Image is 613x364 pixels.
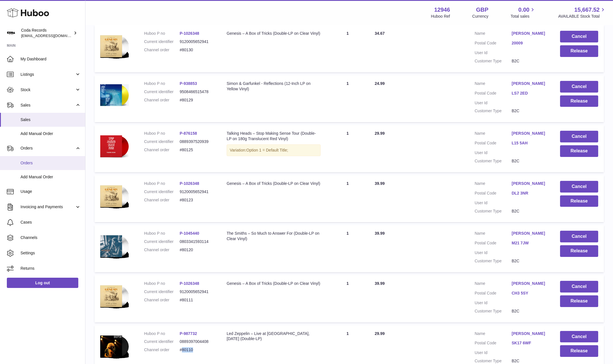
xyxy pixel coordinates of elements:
[227,231,321,242] div: The Smiths – So Much to Answer For (Double-LP on Clear Vinyl)
[475,350,512,355] dt: User Id
[180,189,215,195] dd: 9120005652941
[512,181,549,186] a: [PERSON_NAME]
[144,347,180,353] dt: Channel order
[472,14,489,19] div: Currency
[326,275,369,322] td: 1
[375,231,385,236] span: 39.99
[20,266,81,271] span: Returns
[475,331,512,338] dt: Name
[375,81,385,86] span: 24.99
[100,181,129,212] img: 129461734883227.png
[20,117,81,122] span: Sales
[246,148,288,152] span: Option 1 = Default Title;
[560,145,598,157] button: Release
[144,239,180,244] dt: Current identifier
[475,91,512,97] dt: Postal Code
[512,131,549,136] a: [PERSON_NAME]
[512,331,549,336] a: [PERSON_NAME]
[560,331,598,343] button: Cancel
[512,240,549,246] a: M21 7JW
[227,181,321,186] div: Genesis – A Box of Tricks (Double-LP on Clear Vinyl)
[475,308,512,314] dt: Customer Type
[144,197,180,203] dt: Channel order
[20,220,81,225] span: Cases
[560,345,598,357] button: Release
[560,195,598,207] button: Release
[560,245,598,257] button: Release
[560,181,598,193] button: Cancel
[144,131,180,136] dt: Huboo P no
[375,31,385,36] span: 34.67
[512,358,549,364] dd: B2C
[475,140,512,147] dt: Postal Code
[144,31,180,36] dt: Huboo P no
[21,28,72,38] div: Coda Records
[20,160,81,166] span: Orders
[180,31,199,36] a: P-1026348
[7,278,78,288] a: Log out
[475,300,512,306] dt: User Id
[326,125,369,172] td: 1
[20,204,75,210] span: Invoicing and Payments
[144,139,180,144] dt: Current identifier
[100,31,129,62] img: 129461734883227.png
[475,240,512,247] dt: Postal Code
[180,297,215,303] dd: #80111
[100,331,129,362] img: 129461716913178.png
[475,200,512,206] dt: User Id
[20,146,75,151] span: Orders
[560,295,598,307] button: Release
[511,6,536,19] a: 0.00 Total sales
[512,158,549,164] dd: B2C
[144,289,180,295] dt: Current identifier
[180,239,215,244] dd: 0803341593114
[180,347,215,353] dd: #80110
[475,58,512,64] dt: Customer Type
[180,47,215,53] dd: #80130
[512,91,549,96] a: LS7 2ED
[100,131,129,161] img: TalkingHeadsStopMakingSenseTourVinylMockupforShopify.png
[512,208,549,214] dd: B2C
[180,139,215,144] dd: 0889397520939
[326,175,369,222] td: 1
[431,14,450,19] div: Huboo Ref
[20,103,75,108] span: Sales
[475,40,512,47] dt: Postal Code
[512,258,549,264] dd: B2C
[512,291,549,296] a: CH3 5SY
[144,47,180,53] dt: Channel order
[180,39,215,44] dd: 9120005652941
[326,225,369,272] td: 1
[144,39,180,44] dt: Current identifier
[20,250,81,256] span: Settings
[100,281,129,312] img: 129461734883227.png
[180,339,215,344] dd: 0889397004408
[7,29,15,37] img: haz@pcatmedia.com
[560,31,598,42] button: Cancel
[512,340,549,346] a: SK17 6WF
[375,281,385,286] span: 39.99
[144,189,180,195] dt: Current identifier
[227,281,321,286] div: Genesis – A Box of Tricks (Double-LP on Clear Vinyl)
[144,297,180,303] dt: Channel order
[518,6,530,14] span: 0.00
[144,281,180,286] dt: Huboo P no
[475,100,512,106] dt: User Id
[475,158,512,164] dt: Customer Type
[512,191,549,196] a: DL2 3NR
[475,258,512,264] dt: Customer Type
[20,56,81,62] span: My Dashboard
[180,231,199,236] a: P-1045440
[434,6,450,14] strong: 12946
[180,147,215,153] dd: #80125
[560,45,598,57] button: Release
[475,31,512,38] dt: Name
[180,289,215,295] dd: 9120005652941
[511,14,536,19] span: Total sales
[560,231,598,242] button: Cancel
[144,81,180,86] dt: Huboo P no
[180,131,197,136] a: P-876158
[512,140,549,146] a: L15 5AH
[144,339,180,344] dt: Current identifier
[475,340,512,347] dt: Postal Code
